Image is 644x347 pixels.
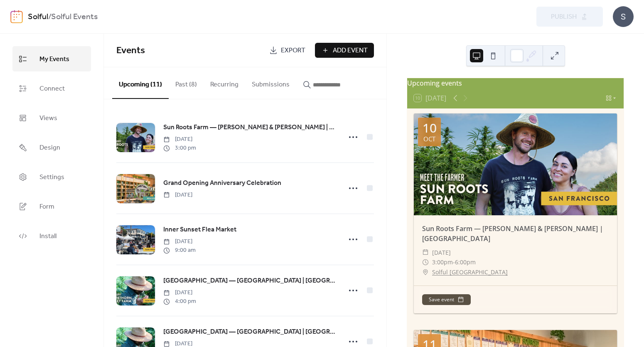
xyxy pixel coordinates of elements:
span: Add Event [333,46,368,56]
span: Connect [39,82,65,95]
span: [GEOGRAPHIC_DATA] — [GEOGRAPHIC_DATA] | [GEOGRAPHIC_DATA] [163,327,337,337]
span: Form [39,200,54,213]
div: Upcoming events [407,78,624,88]
button: Past (8) [169,67,204,98]
b: Solful Events [51,9,98,25]
span: 3:00 pm [163,144,196,153]
a: Grand Opening Anniversary Celebration [163,178,281,189]
div: 10 [423,122,437,134]
span: Sun Roots Farm — [PERSON_NAME] & [PERSON_NAME] | [GEOGRAPHIC_DATA] [163,123,337,133]
button: Recurring [204,67,245,98]
a: Design [12,135,91,160]
b: / [48,9,51,25]
div: S [613,6,634,27]
div: Oct [423,136,435,142]
span: [GEOGRAPHIC_DATA] — [GEOGRAPHIC_DATA] | [GEOGRAPHIC_DATA] [163,276,337,286]
div: Sun Roots Farm — [PERSON_NAME] & [PERSON_NAME] | [GEOGRAPHIC_DATA] [414,224,617,244]
span: Inner Sunset Flea Market [163,225,236,235]
button: Upcoming (11) [112,67,169,99]
a: Solful [GEOGRAPHIC_DATA] [432,267,508,277]
button: Submissions [245,67,296,98]
span: Events [116,42,145,60]
a: Connect [12,76,91,101]
a: Form [12,194,91,219]
span: Export [281,46,305,56]
a: My Events [12,46,91,71]
span: [DATE] [163,237,196,246]
span: 9:00 am [163,246,196,255]
span: Install [39,230,57,243]
a: [GEOGRAPHIC_DATA] — [GEOGRAPHIC_DATA] | [GEOGRAPHIC_DATA] [163,327,337,337]
a: Solful [28,9,48,25]
span: 6:00pm [455,257,476,267]
a: Settings [12,164,91,189]
div: ​ [422,248,429,258]
span: My Events [39,53,69,66]
div: ​ [422,267,429,277]
span: [DATE] [163,288,196,297]
span: [DATE] [432,248,451,258]
a: Inner Sunset Flea Market [163,224,236,235]
button: Add Event [315,43,374,58]
a: Sun Roots Farm — [PERSON_NAME] & [PERSON_NAME] | [GEOGRAPHIC_DATA] [163,122,337,133]
a: [GEOGRAPHIC_DATA] — [GEOGRAPHIC_DATA] | [GEOGRAPHIC_DATA] [163,276,337,286]
span: Design [39,141,60,154]
div: ​ [422,257,429,267]
span: Settings [39,171,64,184]
img: logo [10,10,23,23]
span: [DATE] [163,135,196,144]
a: Views [12,105,91,130]
span: 4:00 pm [163,297,196,306]
span: [DATE] [163,191,192,199]
span: - [453,257,455,267]
span: 3:00pm [432,257,453,267]
button: Save event [422,294,471,305]
span: Views [39,112,57,125]
span: Grand Opening Anniversary Celebration [163,178,281,188]
a: Export [263,43,312,58]
a: Install [12,223,91,249]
